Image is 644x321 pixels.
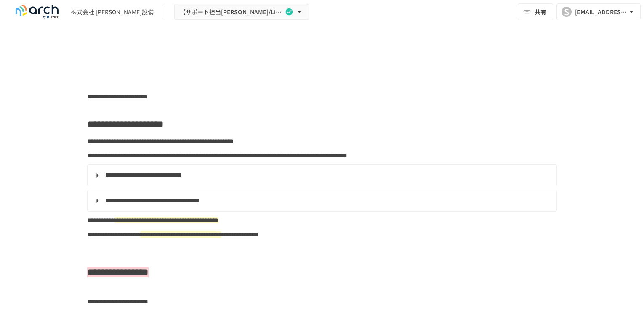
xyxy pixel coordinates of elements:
[556,3,641,20] button: S[EMAIL_ADDRESS][DOMAIN_NAME]
[575,7,627,17] div: [EMAIL_ADDRESS][DOMAIN_NAME]
[535,7,546,16] span: 共有
[180,7,283,17] span: 【サポート担当[PERSON_NAME]/Lite】株式会社 [PERSON_NAME]設備様_初期設定サポートLite
[71,8,154,16] div: 株式会社 [PERSON_NAME]設備
[518,3,553,20] button: 共有
[174,4,309,20] button: 【サポート担当[PERSON_NAME]/Lite】株式会社 [PERSON_NAME]設備様_初期設定サポートLite
[10,5,64,19] img: logo-default@2x-9cf2c760.svg
[562,7,572,17] div: S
